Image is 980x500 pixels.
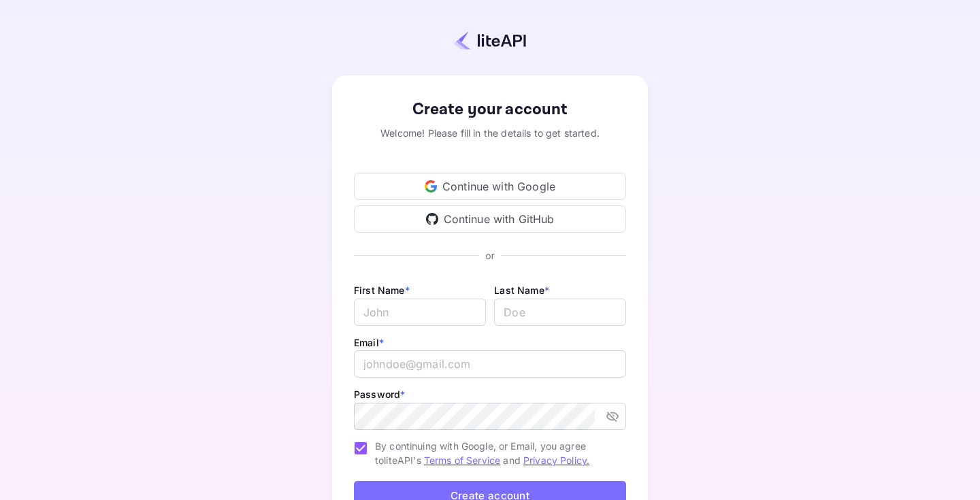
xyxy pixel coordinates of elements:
[354,350,626,378] input: johndoe@gmail.com
[354,284,410,296] label: First Name
[494,299,626,326] input: Doe
[424,454,500,466] a: Terms of Service
[375,439,615,467] span: By continuing with Google, or Email, you agree to liteAPI's and
[354,337,384,348] label: Email
[523,454,589,466] a: Privacy Policy.
[354,388,405,400] label: Password
[494,284,549,296] label: Last Name
[354,173,626,200] div: Continue with Google
[354,205,626,233] div: Continue with GitHub
[354,126,626,140] div: Welcome! Please fill in the details to get started.
[354,97,626,122] div: Create your account
[600,404,625,429] button: toggle password visibility
[454,31,526,50] img: liteapi
[354,299,486,326] input: John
